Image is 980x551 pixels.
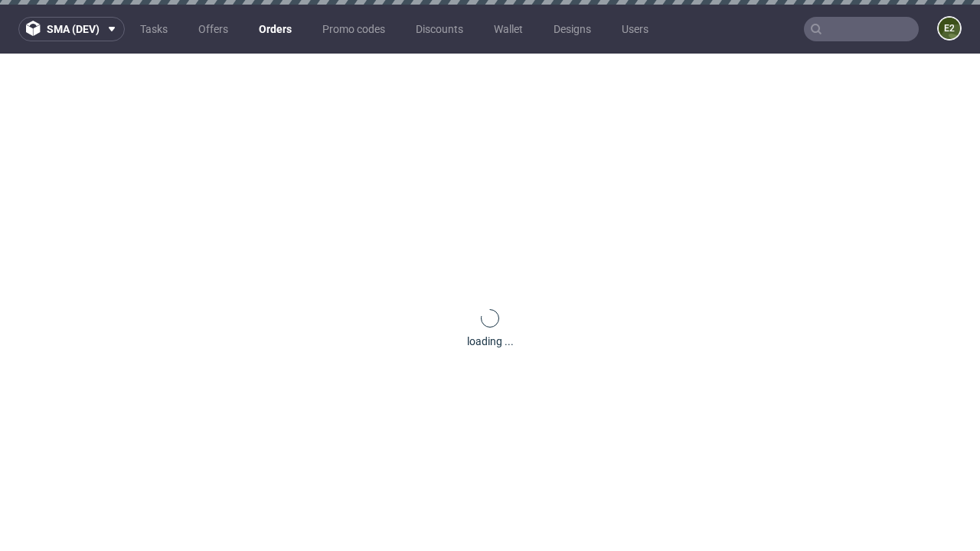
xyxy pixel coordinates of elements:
a: Users [612,17,658,41]
a: Offers [189,17,237,41]
a: Tasks [131,17,177,41]
button: sma (dev) [18,17,125,41]
div: loading ... [467,334,514,349]
a: Discounts [407,17,472,41]
a: Orders [250,17,301,41]
a: Promo codes [313,17,394,41]
figcaption: e2 [939,18,960,39]
a: Wallet [485,17,532,41]
a: Designs [544,17,600,41]
span: sma (dev) [47,24,100,34]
